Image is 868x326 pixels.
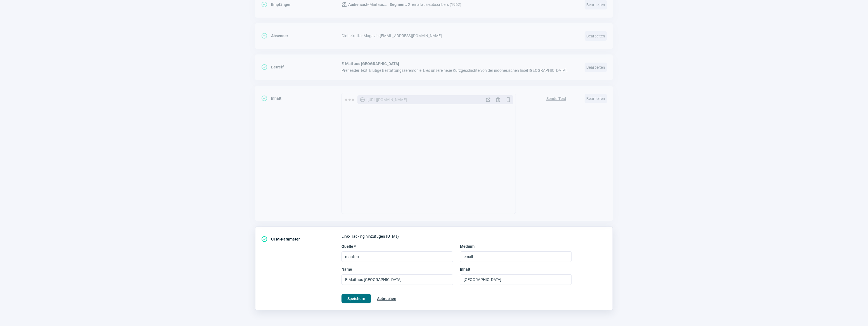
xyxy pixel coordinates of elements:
div: Betreff [261,61,341,73]
input: Inhalt [460,274,572,285]
span: E-Mail aus [GEOGRAPHIC_DATA] [341,61,578,66]
input: Medium [460,251,572,262]
span: Quelle * [341,244,356,249]
span: Sende Test [546,94,566,103]
span: [URL][DOMAIN_NAME] [367,97,407,103]
button: Abbrechen [371,294,402,303]
span: Bearbeiten [585,94,607,103]
input: Quelle * [341,251,453,262]
span: Bearbeiten [585,31,607,41]
div: Link-Tracking hinzufügen (UTMs) [341,234,607,239]
span: Audience: [348,2,366,7]
div: Absender [261,30,341,41]
span: Speichern [347,294,365,303]
span: Segment: [390,1,407,8]
span: Abbrechen [377,294,396,303]
div: Globetrotter Magazin - [EMAIL_ADDRESS][DOMAIN_NAME] [341,30,578,41]
span: Name [341,266,352,272]
div: Inhalt [261,93,341,104]
button: Speichern [341,294,371,303]
span: Inhalt [460,266,470,272]
span: E-Mail aus... [348,1,387,8]
input: Name [341,274,453,285]
span: Bearbeiten [585,63,607,72]
span: Medium [460,244,475,249]
button: Sende Test [540,93,572,103]
div: UTM-Parameter [261,234,341,245]
span: Preheader Text: Blutige Bestattungszeremonie: Lies unsere neue Kurzgeschichte von der indonesisch... [341,68,578,73]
